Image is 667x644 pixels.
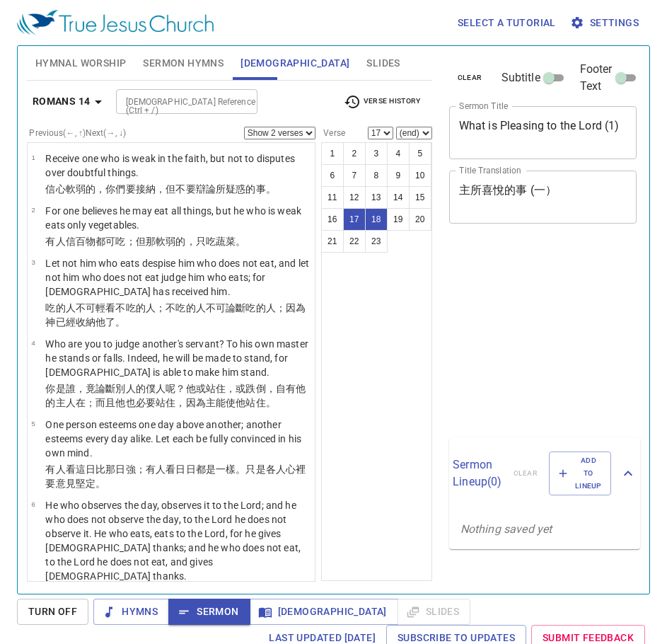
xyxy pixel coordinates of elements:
[387,142,410,165] button: 4
[45,383,306,408] wg4771: 是
[45,464,306,489] wg2250: 比那日
[95,478,105,489] wg4135: 。
[56,316,126,328] wg2316: 已經收納
[45,464,306,489] wg3739: 看
[321,164,344,187] button: 6
[33,93,91,110] b: Romans 14
[146,236,246,247] wg1161: 那軟弱的
[45,464,306,489] wg2919: 這日
[126,236,246,247] wg5315: ；但
[45,383,306,408] wg245: 僕人
[567,10,644,36] button: Settings
[31,420,35,427] span: 5
[245,397,275,408] wg846: 站住
[409,142,431,165] button: 5
[31,258,35,266] span: 3
[76,397,276,408] wg2962: 在；而且
[459,183,627,210] textarea: 主所喜悅的事 (一）
[27,88,113,115] button: Romans 14
[45,464,306,489] wg3844: ；有人
[76,236,246,247] wg4100: 百物
[28,603,77,621] span: Turn Off
[66,236,246,247] wg3739: 信
[366,54,400,72] span: Slides
[45,383,306,408] wg2919: 別人的
[321,186,344,209] button: 11
[245,183,275,195] wg1261: 的事。
[45,316,125,328] wg1063: 神
[35,54,127,72] span: Hymnal Worship
[453,456,501,490] p: Sermon Lineup ( 0 )
[460,522,552,536] i: Nothing saved yet
[458,71,482,84] span: clear
[365,208,388,231] button: 18
[45,383,306,408] wg3610: 呢？他或站住
[409,186,431,209] button: 15
[93,599,169,625] button: Hymns
[17,10,214,35] img: True Jesus Church
[365,142,388,165] button: 3
[45,478,105,489] wg3563: 要意見堅定
[365,230,388,253] button: 23
[343,164,366,187] button: 7
[45,182,311,196] p: 信心
[45,234,311,248] p: 有人
[115,397,275,408] wg1161: 他也必要站住
[186,236,246,247] wg770: ，只吃
[216,183,276,195] wg1253: 所疑惑
[95,316,125,328] wg4355: 他
[45,302,306,328] wg3361: 輕看
[31,206,35,214] span: 2
[449,69,491,86] button: clear
[29,129,126,137] label: Previous (←, ↑) Next (→, ↓)
[31,154,35,161] span: 1
[45,301,311,329] p: 吃的人
[45,302,306,328] wg3361: 吃的人
[168,599,250,625] button: Sermon
[240,54,349,72] span: [DEMOGRAPHIC_DATA]
[236,236,245,247] wg3001: 。
[95,236,245,247] wg3956: 都可吃
[387,208,410,231] button: 19
[549,452,611,496] button: Add to Lineup
[409,164,431,187] button: 10
[66,183,276,195] wg4102: 軟弱的
[45,204,311,232] p: For one believes he may eat all things, but he who is weak eats only vegetables.
[321,129,345,137] label: Verse
[459,119,627,146] textarea: What is Pleasing to the Lord (1)
[45,462,311,490] p: 有
[17,599,88,625] button: Turn Off
[261,603,387,621] span: [DEMOGRAPHIC_DATA]
[45,256,311,299] p: Let not him who eats despise him who does not eat, and let not him who does not eat judge him who...
[45,464,306,489] wg3303: 人
[45,464,306,489] wg2250: 強
[343,186,366,209] button: 12
[452,10,562,36] button: Select a tutorial
[95,183,276,195] wg770: ，你們要接納
[226,397,276,408] wg1415: 使他
[156,183,276,195] wg4355: ，但
[45,337,311,379] p: Who are you to judge another's servant? To his own master he stands or falls. Indeed, he will be ...
[501,69,540,86] span: Subtitle
[175,397,276,408] wg2476: ，因為
[105,316,125,328] wg846: 了。
[580,61,613,95] span: Footer Text
[196,183,276,195] wg3361: 辯論
[105,603,158,621] span: Hymns
[449,437,640,510] div: Sermon Lineup(0)clearAdd to Lineup
[216,236,245,247] wg2068: 蔬菜
[387,186,410,209] button: 14
[45,302,306,328] wg1848: 不
[458,14,556,32] span: Select a tutorial
[344,93,420,110] span: Verse History
[206,397,276,408] wg1063: 主能
[180,603,238,621] span: Sermon
[120,93,230,110] input: Type Bible Reference
[409,208,431,231] button: 20
[321,208,344,231] button: 16
[31,500,35,508] span: 6
[321,230,344,253] button: 21
[143,54,224,72] span: Sermon Hymns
